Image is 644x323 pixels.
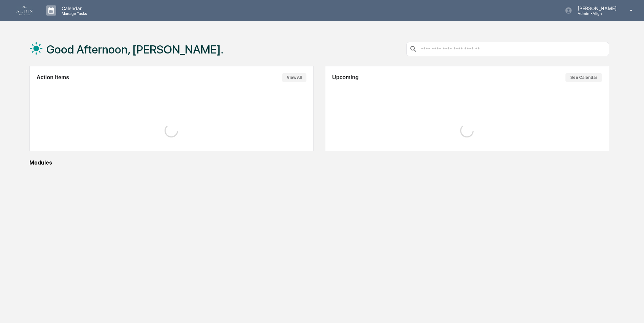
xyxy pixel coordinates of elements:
[16,6,33,15] img: logo
[46,43,223,56] h1: Good Afternoon, [PERSON_NAME].
[572,11,620,16] p: Admin • Align
[37,74,69,81] h2: Action Items
[56,11,90,16] p: Manage Tasks
[572,5,620,11] p: [PERSON_NAME]
[332,74,359,81] h2: Upcoming
[282,73,306,82] button: View All
[56,5,90,11] p: Calendar
[29,159,609,166] div: Modules
[565,73,602,82] button: See Calendar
